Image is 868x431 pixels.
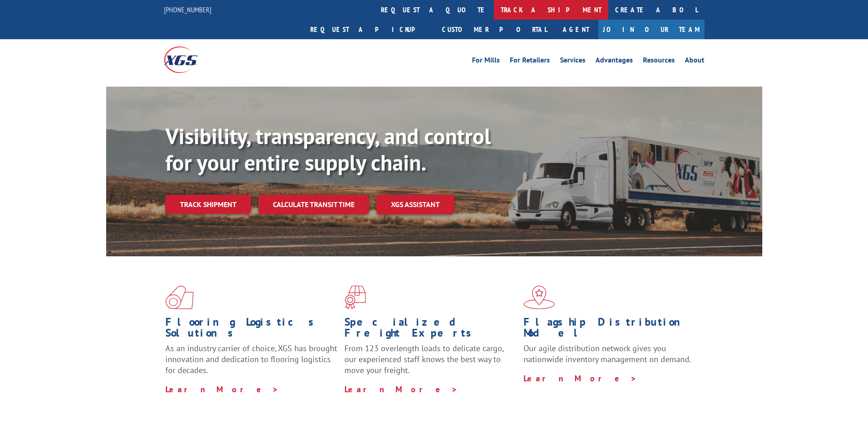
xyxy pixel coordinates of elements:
[165,195,251,214] a: Track shipment
[376,195,454,214] a: XGS ASSISTANT
[165,286,194,309] img: xgs-icon-total-supply-chain-intelligence-red
[524,286,555,309] img: xgs-icon-flagship-distribution-model-red
[165,317,338,343] h1: Flooring Logistics Solutions
[165,122,491,177] b: Visibility, transparency, and control for your entire supply chain.
[554,20,598,39] a: Agent
[344,286,366,309] img: xgs-icon-focused-on-flooring-red
[598,20,704,39] a: Join Our Team
[524,317,696,343] h1: Flagship Distribution Model
[165,384,279,395] a: Learn More >
[435,20,554,39] a: Customer Portal
[303,20,435,39] a: Request a pickup
[685,57,704,67] a: About
[344,384,458,395] a: Learn More >
[258,195,369,214] a: Calculate transit time
[524,343,691,364] span: Our agile distribution network gives you nationwide inventory management on demand.
[560,57,586,67] a: Services
[510,57,550,67] a: For Retailers
[596,57,633,67] a: Advantages
[643,57,675,67] a: Resources
[165,343,337,375] span: As an industry carrier of choice, XGS has brought innovation and dedication to flooring logistics...
[164,5,211,14] a: [PHONE_NUMBER]
[472,57,500,67] a: For Mills
[344,317,517,343] h1: Specialized Freight Experts
[344,343,517,384] p: From 123 overlength loads to delicate cargo, our experienced staff knows the best way to move you...
[524,373,637,384] a: Learn More >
